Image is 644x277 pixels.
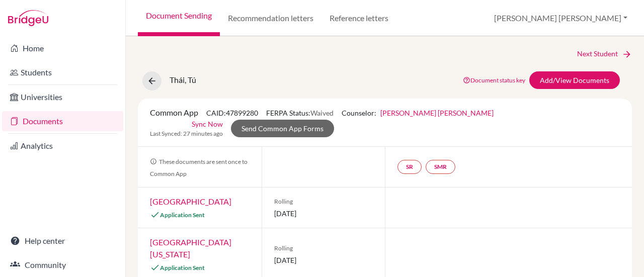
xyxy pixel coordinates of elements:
span: Last Synced: 27 minutes ago [150,129,223,138]
span: Thái, Tú [170,75,196,84]
a: SMR [426,160,455,174]
a: Analytics [2,136,123,156]
a: Students [2,62,123,82]
span: Application Sent [160,264,205,271]
a: Help center [2,231,123,251]
span: Waived [310,109,334,117]
span: These documents are sent once to Common App [150,158,248,177]
a: Sync Now [192,119,223,129]
a: Community [2,255,123,275]
span: Rolling [274,197,373,206]
a: [GEOGRAPHIC_DATA][US_STATE] [150,237,231,259]
a: Document status key [463,76,525,84]
img: Bridge-U [8,10,48,26]
a: [PERSON_NAME] [PERSON_NAME] [380,109,494,117]
span: [DATE] [274,208,373,219]
span: Common App [150,108,198,117]
a: Send Common App Forms [231,120,334,137]
span: [DATE] [274,255,373,265]
a: Documents [2,111,123,131]
a: SR [397,160,422,174]
span: Application Sent [160,211,205,219]
button: [PERSON_NAME] [PERSON_NAME] [490,9,632,28]
a: [GEOGRAPHIC_DATA] [150,197,231,206]
span: Rolling [274,244,373,253]
span: Counselor: [342,109,494,117]
a: Universities [2,87,123,107]
a: Home [2,38,123,58]
span: CAID: 47899280 [206,109,258,117]
a: Next Student [577,48,632,59]
span: FERPA Status: [266,109,334,117]
a: Add/View Documents [529,71,620,89]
